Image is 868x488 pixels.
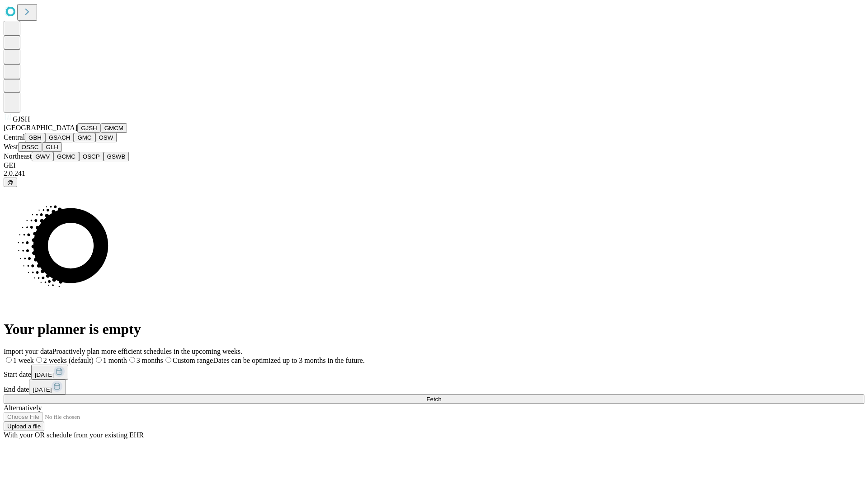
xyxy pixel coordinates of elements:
input: 1 month [96,357,102,363]
button: OSW [95,133,117,142]
button: Fetch [4,394,864,404]
button: GMC [74,133,95,142]
button: GMCM [101,123,127,133]
input: 2 weeks (default) [36,357,42,363]
h1: Your planner is empty [4,321,864,338]
span: Alternatively [4,404,42,412]
span: Custom range [173,357,213,364]
button: OSSC [18,142,42,152]
span: Fetch [426,396,441,403]
button: GBH [25,133,45,142]
span: [GEOGRAPHIC_DATA] [4,124,77,131]
button: @ [4,178,17,187]
button: [DATE] [31,365,68,380]
span: Northeast [4,152,32,160]
span: 2 weeks (default) [43,357,94,364]
span: West [4,143,18,150]
button: [DATE] [29,380,66,394]
span: With your OR schedule from your existing EHR [4,431,144,439]
button: GCMC [53,152,79,161]
button: OSCP [79,152,104,161]
span: [DATE] [33,386,52,393]
span: Import your data [4,347,52,355]
span: GJSH [13,115,30,123]
div: Start date [4,365,864,380]
span: Dates can be optimized up to 3 months in the future. [213,357,364,364]
span: 1 week [13,357,34,364]
button: GSWB [104,152,129,161]
div: 2.0.241 [4,169,864,178]
span: @ [7,179,14,186]
button: GSACH [45,133,74,142]
button: GLH [42,142,61,152]
div: GEI [4,161,864,169]
button: GJSH [77,123,101,133]
span: [DATE] [35,371,54,378]
span: Central [4,133,25,141]
input: 1 week [6,357,12,363]
input: 3 months [129,357,135,363]
span: 1 month [103,357,127,364]
span: Proactively plan more efficient schedules in the upcoming weeks. [52,347,242,355]
div: End date [4,380,864,394]
span: 3 months [137,357,163,364]
input: Custom rangeDates can be optimized up to 3 months in the future. [165,357,171,363]
button: GWV [32,152,53,161]
button: Upload a file [4,422,44,431]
